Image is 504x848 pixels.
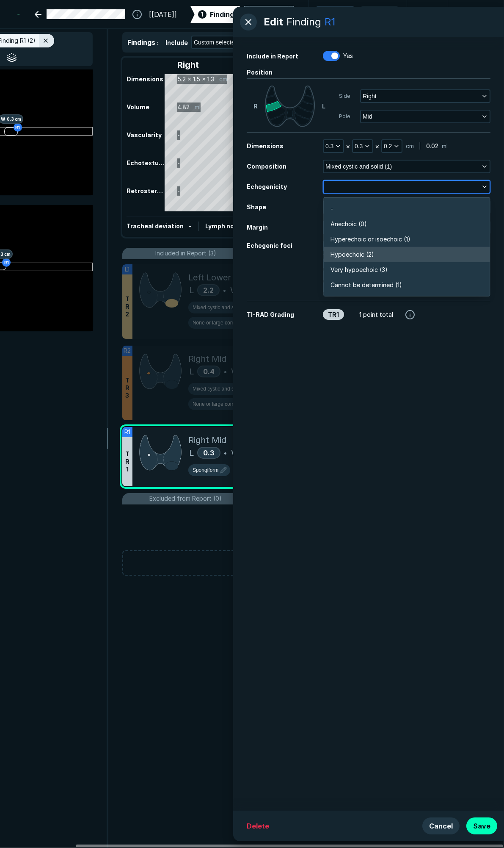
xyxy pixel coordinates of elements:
[247,242,292,249] span: Echogenic foci
[244,6,295,23] div: 2Finalize
[422,818,460,834] button: Cancel
[330,265,388,274] span: Very hypoechoic (3)
[325,141,333,151] span: 0.3
[419,141,421,151] span: |
[201,10,204,19] span: 1
[384,141,392,151] span: 0.2
[323,309,344,320] div: TR1
[442,141,448,151] span: ml
[344,140,352,152] div: ×
[247,183,287,190] span: Echogenicity
[343,51,353,61] span: Yes
[359,310,393,319] span: 1 point total
[17,8,19,20] img: See-Mode Logo
[210,9,238,19] span: Findings
[149,9,177,19] span: [[DATE]]
[240,818,276,834] button: Delete
[190,6,244,23] div: 1Findings
[373,140,381,152] div: ×
[253,102,258,111] span: R
[264,14,283,30] span: Edit
[363,112,372,121] span: Mid
[325,162,392,171] span: Mixed cystic and solid (1)
[322,102,325,111] span: L
[247,69,273,76] span: Position
[330,204,333,213] span: -
[247,163,286,170] span: Composition
[247,53,298,60] span: Include in Report
[339,113,350,120] span: Pole
[406,141,414,151] span: cm
[315,6,355,23] button: Undo
[330,219,367,229] span: Anechoic (0)
[355,141,363,151] span: 0.3
[325,14,335,30] div: R1
[330,280,402,290] span: Cannot be determined (1)
[247,203,266,211] span: Shape
[247,311,294,318] span: TI-RAD Grading
[330,250,374,259] span: Hypoechoic (2)
[330,235,410,244] span: Hyperechoic or isoechoic (1)
[363,91,377,101] span: Right
[455,6,490,23] button: avatar-name
[339,92,350,100] span: Side
[360,6,399,23] button: Redo
[426,141,438,151] span: 0.02
[247,142,284,150] span: Dimensions
[14,5,23,24] a: See-Mode Logo
[247,224,268,231] span: Margin
[466,818,497,834] button: Save
[286,14,321,30] div: Finding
